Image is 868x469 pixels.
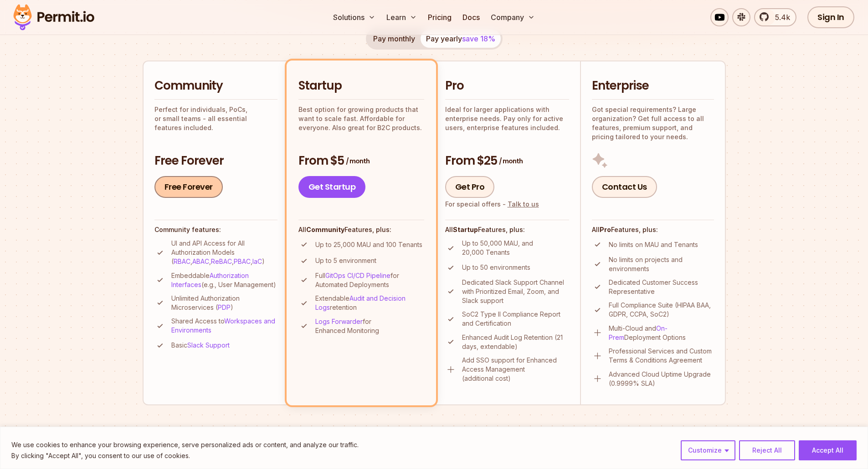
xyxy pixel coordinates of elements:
[609,278,714,296] p: Dedicated Customer Success Representative
[445,200,539,209] div: For special offers -
[445,105,569,132] p: Ideal for larger applications with enterprise needs. Pay only for active users, enterprise featur...
[11,450,359,461] p: By clicking "Accept All", you consent to our use of cookies.
[171,317,277,335] p: Shared Access to
[306,226,344,233] strong: Community
[770,12,790,23] span: 5.4k
[807,6,854,28] a: Sign In
[298,78,424,94] h2: Startup
[453,226,478,233] strong: Startup
[171,341,230,350] p: Basic
[329,8,379,26] button: Solutions
[154,225,277,234] h4: Community features:
[298,225,424,234] h4: All Features, plus:
[315,240,422,249] p: Up to 25,000 MAU and 100 Tenants
[298,176,366,198] a: Get Startup
[315,318,363,325] a: Logs Forwarder
[154,176,223,198] a: Free Forever
[315,294,424,312] p: Extendable retention
[462,310,569,328] p: SoC2 Type II Compliance Report and Certification
[609,347,714,365] p: Professional Services and Custom Terms & Conditions Agreement
[346,156,370,166] span: / month
[445,153,569,169] h3: From $25
[315,317,424,335] p: for Enhanced Monitoring
[462,239,569,257] p: Up to 50,000 MAU, and 20,000 Tenants
[325,272,390,279] a: GitOps CI/CD Pipeline
[462,356,569,383] p: Add SSO support for Enhanced Access Management (additional cost)
[315,294,406,311] a: Audit and Decision Logs
[171,294,277,312] p: Unlimited Authorization Microservices ( )
[187,341,230,349] a: Slack Support
[609,255,714,273] p: No limits on projects and environments
[298,153,424,169] h3: From $5
[11,439,359,450] p: We use cookies to enhance your browsing experience, serve personalized ads or content, and analyz...
[211,257,232,265] a: ReBAC
[315,256,376,265] p: Up to 5 environment
[218,303,231,311] a: PDP
[445,176,495,198] a: Get Pro
[9,2,98,33] img: Permit logo
[171,272,249,288] a: Authorization Interfaces
[499,156,523,166] span: / month
[609,240,698,249] p: No limits on MAU and Tenants
[600,226,611,233] strong: Pro
[445,225,569,234] h4: All Features, plus:
[252,257,262,265] a: IaC
[368,30,421,48] button: Pay monthly
[192,257,209,265] a: ABAC
[592,176,657,198] a: Contact Us
[739,440,795,460] button: Reject All
[609,324,668,341] a: On-Prem
[508,200,539,208] a: Talk to us
[171,239,277,266] p: UI and API Access for All Authorization Models ( , , , , )
[459,8,483,26] a: Docs
[171,271,277,289] p: Embeddable (e.g., User Management)
[592,225,714,234] h4: All Features, plus:
[462,263,530,272] p: Up to 50 environments
[592,105,714,141] p: Got special requirements? Large organization? Get full access to all features, premium support, a...
[234,257,251,265] a: PBAC
[424,8,455,26] a: Pricing
[681,440,735,460] button: Customize
[174,257,190,265] a: RBAC
[462,278,569,305] p: Dedicated Slack Support Channel with Prioritized Email, Zoom, and Slack support
[592,78,714,94] h2: Enterprise
[298,105,424,132] p: Best option for growing products that want to scale fast. Affordable for everyone. Also great for...
[154,105,277,132] p: Perfect for individuals, PoCs, or small teams - all essential features included.
[609,301,714,319] p: Full Compliance Suite (HIPAA BAA, GDPR, CCPA, SoC2)
[609,324,714,342] p: Multi-Cloud and Deployment Options
[383,8,421,26] button: Learn
[609,370,714,388] p: Advanced Cloud Uptime Upgrade (0.9999% SLA)
[462,333,569,351] p: Enhanced Audit Log Retention (21 days, extendable)
[445,78,569,94] h2: Pro
[315,271,424,289] p: Full for Automated Deployments
[154,153,277,169] h3: Free Forever
[154,78,277,94] h2: Community
[799,440,857,460] button: Accept All
[487,8,539,26] button: Company
[754,8,796,26] a: 5.4k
